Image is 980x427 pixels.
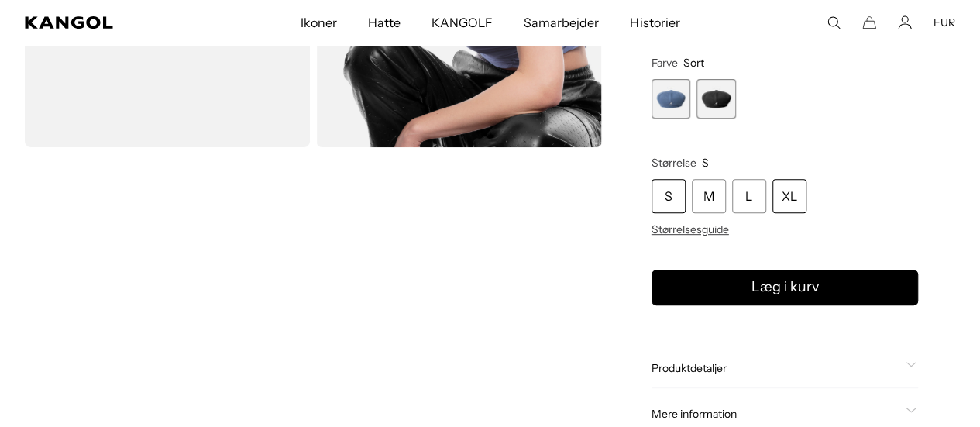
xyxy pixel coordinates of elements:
font: L [745,188,752,204]
div: 1 af 2 [652,79,691,119]
font: Ikoner [300,15,336,30]
summary: Søg her [827,15,841,29]
button: EUR [934,15,955,29]
label: DENIM BLÅ [652,79,691,119]
font: M [703,188,714,204]
font: Produktdetaljer [652,361,727,375]
font: Historier [630,15,679,30]
font: S [665,188,672,204]
div: 2 af 2 [696,79,736,119]
font: XL [782,188,797,204]
font: Samarbejder [524,15,599,30]
font: Læg i kurv [751,278,818,295]
font: KANGOLF [432,15,493,30]
font: Farve [652,56,678,70]
font: Hatte [368,15,401,30]
a: Konto [898,15,912,29]
button: Læg i kurv [652,270,918,305]
button: Kurv [862,15,876,29]
a: Kangol [25,16,198,29]
font: S [702,156,709,170]
font: Størrelse [652,156,696,170]
font: Størrelsesguide [652,222,729,236]
font: Sort [683,56,704,70]
font: Mere information [652,407,737,421]
label: Sort [696,79,736,119]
